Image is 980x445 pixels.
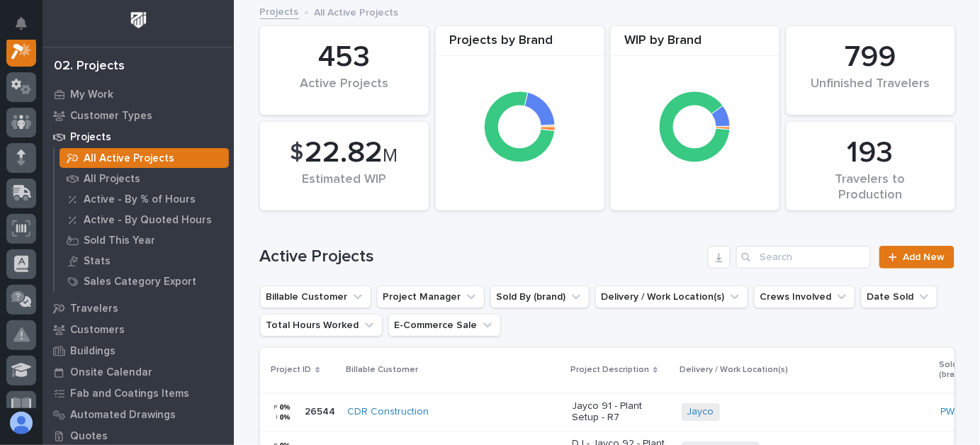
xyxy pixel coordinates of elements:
[315,4,399,19] p: All Active Projects
[388,314,501,337] button: E-Commerce Sale
[571,362,650,378] p: Project Description
[260,314,383,337] button: Total Hours Worked
[43,126,234,147] a: Projects
[941,406,957,418] a: PWI
[43,361,234,383] a: Onsite Calendar
[55,169,234,188] a: All Projects
[84,173,140,186] p: All Projects
[55,251,234,271] a: Stats
[260,286,371,308] button: Billable Customer
[811,40,931,75] div: 799
[383,147,398,165] span: M
[18,17,36,40] div: Notifications
[84,276,196,288] p: Sales Category Export
[70,110,152,123] p: Customer Types
[70,345,116,358] p: Buildings
[436,33,604,57] div: Projects by Brand
[348,406,429,418] a: CDR Construction
[55,271,234,291] a: Sales Category Export
[54,59,125,74] div: 02. Projects
[879,246,954,269] a: Add New
[260,247,703,267] h1: Active Projects
[811,77,931,106] div: Unfinished Travelers
[84,255,111,268] p: Stats
[754,286,855,308] button: Crews Involved
[43,319,234,340] a: Customers
[43,105,234,126] a: Customer Types
[70,324,125,337] p: Customers
[84,152,174,165] p: All Active Projects
[84,235,155,247] p: Sold This Year
[70,303,118,315] p: Travelers
[595,286,748,308] button: Delivery / Work Location(s)
[125,7,152,33] img: Workspace Logo
[55,148,234,168] a: All Active Projects
[43,84,234,105] a: My Work
[70,366,152,379] p: Onsite Calendar
[490,286,590,308] button: Sold By (brand)
[573,400,670,424] p: Jayco 91 - Plant Setup - R7
[70,388,189,400] p: Fab and Coatings Items
[903,252,945,262] span: Add New
[347,362,419,378] p: Billable Customer
[284,77,405,106] div: Active Projects
[284,40,405,75] div: 453
[70,131,111,144] p: Projects
[680,362,789,378] p: Delivery / Work Location(s)
[55,189,234,209] a: Active - By % of Hours
[611,33,779,57] div: WIP by Brand
[736,246,871,269] input: Search
[70,430,108,443] p: Quotes
[6,408,36,438] button: users-avatar
[260,3,299,19] a: Projects
[377,286,485,308] button: Project Manager
[687,406,714,418] a: Jayco
[271,362,312,378] p: Project ID
[84,214,212,227] p: Active - By Quoted Hours
[305,138,383,168] span: 22.82
[55,210,234,230] a: Active - By Quoted Hours
[43,340,234,361] a: Buildings
[861,286,937,308] button: Date Sold
[43,383,234,404] a: Fab and Coatings Items
[811,172,931,202] div: Travelers to Production
[55,230,234,250] a: Sold This Year
[305,403,339,418] p: 26544
[43,404,234,425] a: Automated Drawings
[70,409,176,422] p: Automated Drawings
[43,298,234,319] a: Travelers
[284,172,405,202] div: Estimated WIP
[811,135,931,171] div: 193
[291,140,304,167] span: $
[6,9,36,38] button: Notifications
[84,193,196,206] p: Active - By % of Hours
[70,89,113,101] p: My Work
